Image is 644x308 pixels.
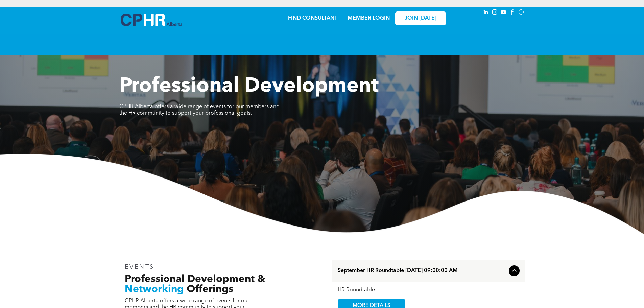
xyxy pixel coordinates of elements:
[121,14,182,26] img: A blue and white logo for cp alberta
[125,284,184,294] span: Networking
[509,8,516,18] a: facebook
[125,274,265,284] span: Professional Development &
[338,268,506,274] span: September HR Roundtable [DATE] 09:00:00 AM
[395,11,446,25] a: JOIN [DATE]
[338,287,520,293] div: HR Roundtable
[518,8,525,18] a: Social network
[348,16,390,21] a: MEMBER LOGIN
[500,8,507,18] a: youtube
[125,264,155,270] span: EVENTS
[491,8,499,18] a: instagram
[187,284,233,294] span: Offerings
[405,15,436,22] span: JOIN [DATE]
[119,76,379,97] span: Professional Development
[482,8,490,18] a: linkedin
[119,104,280,116] span: CPHR Alberta offers a wide range of events for our members and the HR community to support your p...
[288,16,337,21] a: FIND CONSULTANT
